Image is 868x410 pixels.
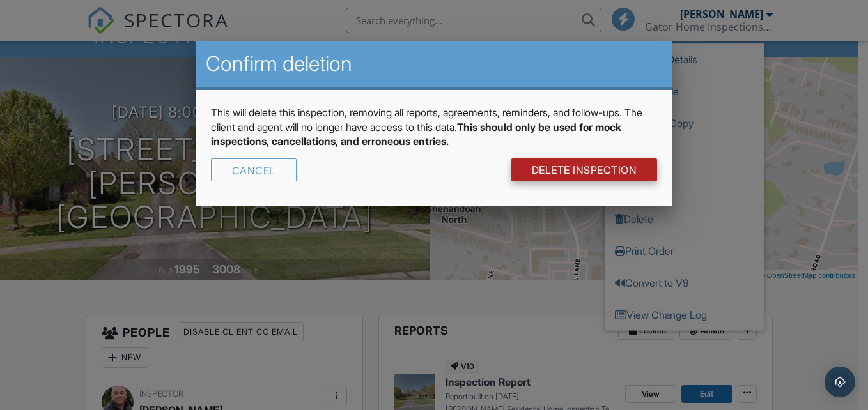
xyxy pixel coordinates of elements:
a: DELETE Inspection [511,158,658,181]
h2: Confirm deletion [206,51,663,77]
div: Cancel [211,158,297,181]
strong: This should only be used for mock inspections, cancellations, and erroneous entries. [211,121,621,148]
div: Open Intercom Messenger [825,367,855,397]
p: This will delete this inspection, removing all reports, agreements, reminders, and follow-ups. Th... [211,105,658,148]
